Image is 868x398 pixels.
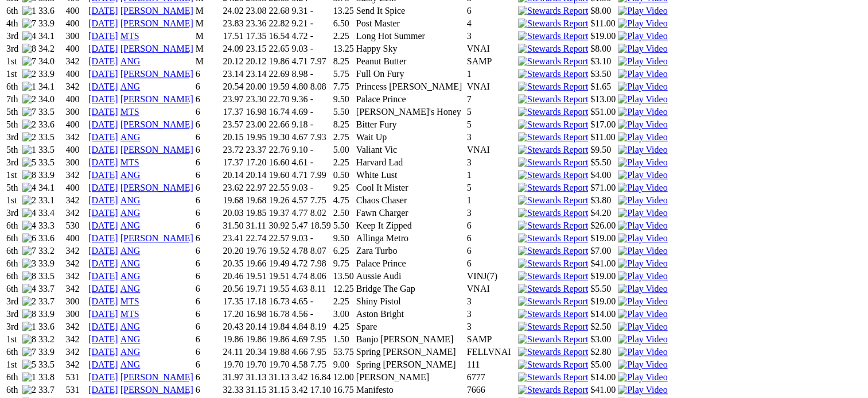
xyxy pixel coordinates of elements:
a: [DATE] [88,157,118,167]
a: [DATE] [88,107,118,117]
td: 13.25 [333,5,355,17]
td: 23.97 [222,94,244,105]
img: 2 [22,132,36,142]
td: - [310,18,332,29]
img: Play Video [618,284,667,294]
a: View replay [618,372,667,382]
img: Stewards Report [518,195,588,206]
td: - [310,5,332,17]
a: ANG [120,347,141,357]
a: View replay [618,221,667,230]
img: Play Video [618,69,667,79]
td: 9.36 [291,94,308,105]
a: [PERSON_NAME] [120,119,193,129]
img: Stewards Report [518,107,588,117]
td: 22.68 [268,5,290,17]
a: [DATE] [88,271,118,281]
a: [DATE] [88,385,118,395]
td: 17.37 [222,106,244,118]
a: MTS [120,157,139,167]
img: 2 [22,296,36,307]
a: [DATE] [88,221,118,230]
img: Play Video [618,258,667,269]
td: SAMP [466,56,516,67]
img: 8 [22,44,36,54]
img: Stewards Report [518,44,588,54]
td: 16.54 [268,30,290,42]
a: [DATE] [88,233,118,243]
a: ANG [120,271,141,281]
td: - [310,30,332,42]
img: Stewards Report [518,69,588,79]
img: Stewards Report [518,145,588,155]
img: 8 [22,271,36,281]
td: Long Hot Summer [356,30,465,42]
a: [PERSON_NAME] [120,233,193,243]
td: 6 [195,81,221,92]
a: [DATE] [88,119,118,129]
img: 7 [22,56,36,67]
td: 23.83 [222,18,244,29]
td: 16.74 [268,106,290,118]
td: 1 [466,68,516,80]
a: [DATE] [88,372,118,382]
td: 22.65 [268,43,290,55]
img: 7 [22,246,36,256]
a: View replay [618,195,667,205]
img: 2 [22,119,36,130]
td: 400 [65,68,87,80]
a: ANG [120,82,141,91]
img: Play Video [618,82,667,92]
a: View replay [618,347,667,357]
img: Stewards Report [518,157,588,168]
img: 2 [22,94,36,105]
img: Play Video [618,347,667,357]
td: - [310,68,332,80]
a: [DATE] [88,132,118,142]
a: [DATE] [88,82,118,91]
td: 23.15 [245,43,267,55]
td: $3.10 [590,56,616,67]
td: 342 [65,81,87,92]
td: Full On Fury [356,68,465,80]
td: VNAI [466,81,516,92]
a: View replay [618,183,667,192]
a: View replay [618,157,667,167]
img: 7 [22,18,36,29]
td: VNAI [466,43,516,55]
a: View replay [618,31,667,41]
td: 300 [65,106,87,118]
td: Palace Prince [356,94,465,105]
td: $1.65 [590,81,616,92]
img: 4 [22,208,36,218]
img: Play Video [618,119,667,130]
img: 1 [22,372,36,382]
td: 2.25 [333,30,355,42]
td: 7 [466,94,516,105]
a: MTS [120,309,139,319]
img: 2 [22,195,36,206]
td: 22.82 [268,18,290,29]
td: 7th [6,94,21,105]
img: 6 [22,233,36,244]
td: 4.71 [291,56,308,67]
a: [DATE] [88,170,118,180]
td: 6 [195,68,221,80]
td: 6th [6,5,21,17]
img: Play Video [618,44,667,54]
a: View replay [618,271,667,281]
img: Stewards Report [518,296,588,307]
img: Play Video [618,94,667,105]
img: Play Video [618,208,667,218]
img: Play Video [618,246,667,256]
td: 34.1 [38,81,64,92]
img: Stewards Report [518,309,588,319]
img: Play Video [618,132,667,142]
img: Stewards Report [518,132,588,142]
td: 19.59 [268,81,290,92]
td: 17.35 [245,30,267,42]
a: [DATE] [88,31,118,41]
td: 33.5 [38,106,64,118]
td: 4.72 [291,30,308,42]
td: 20.12 [245,56,267,67]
